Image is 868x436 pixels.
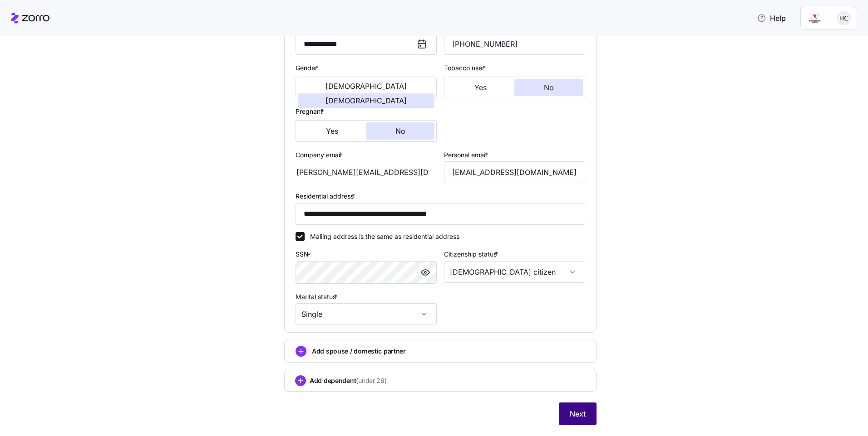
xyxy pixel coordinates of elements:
[444,161,585,183] input: Email
[296,303,437,325] input: Select marital status
[325,97,407,104] span: [DEMOGRAPHIC_DATA]
[325,82,407,90] span: [DEMOGRAPHIC_DATA]
[295,375,306,386] svg: add icon
[296,107,326,116] label: Pregnant
[806,13,824,24] img: Employer logo
[296,191,357,201] label: Residential address
[296,249,313,259] label: SSN
[356,376,386,385] span: (under 26)
[474,84,487,91] span: Yes
[312,347,406,356] span: Add spouse / domestic partner
[444,150,490,160] label: Personal email
[444,249,500,259] label: Citizenship status
[837,11,851,25] img: b21d669ea4de5d5d4bac422df4265be2
[305,232,459,241] label: Mailing address is the same as residential address
[444,33,585,55] input: Phone
[296,346,306,357] svg: add icon
[570,408,586,419] span: Next
[750,9,793,27] button: Help
[296,150,345,160] label: Company email
[296,63,321,73] label: Gender
[395,127,405,135] span: No
[326,127,338,135] span: Yes
[757,13,786,24] span: Help
[296,292,339,302] label: Marital status
[444,63,488,73] label: Tobacco user
[544,84,554,91] span: No
[444,261,585,283] input: Select citizenship status
[559,402,597,425] button: Next
[310,376,387,385] span: Add dependent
